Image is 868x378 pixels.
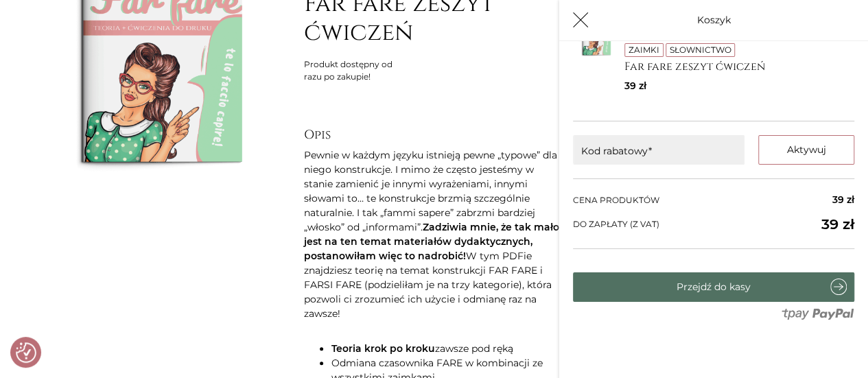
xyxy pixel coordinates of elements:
input: Kod rabatowy* [573,135,744,165]
span: 39 zł [832,193,854,207]
strong: Teoria krok po kroku [331,342,434,355]
p: Koszyk [697,13,731,27]
div: 39 zł [624,79,845,93]
div: Produkt dostępny od razu po zakupie! [303,58,408,83]
a: Przejdź do kasy [573,272,854,302]
p: Do zapłaty (z vat) [573,213,854,235]
strong: Zadziwia mnie, że tak mało jest na ten temat materiałów dydaktycznych, postanowiłam więc to nadro... [303,221,559,262]
p: Pewnie w każdym języku istnieją pewne „typowe” dla niego konstrukcje. I mimo że często jesteśmy w... [303,148,564,321]
a: Zaimki [629,45,659,55]
span: 39 zł [821,213,854,235]
li: zawsze pod ręką [331,342,564,356]
a: Słownictwo [669,45,731,55]
button: Koszyk [566,5,596,35]
p: Cena produktów [573,193,854,207]
img: Revisit consent button [16,342,36,363]
button: Preferencje co do zgód [16,342,36,363]
a: Far fare zeszyt ćwiczeń [624,60,845,73]
h2: Opis [303,128,564,143]
button: Aktywuj [758,135,854,165]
